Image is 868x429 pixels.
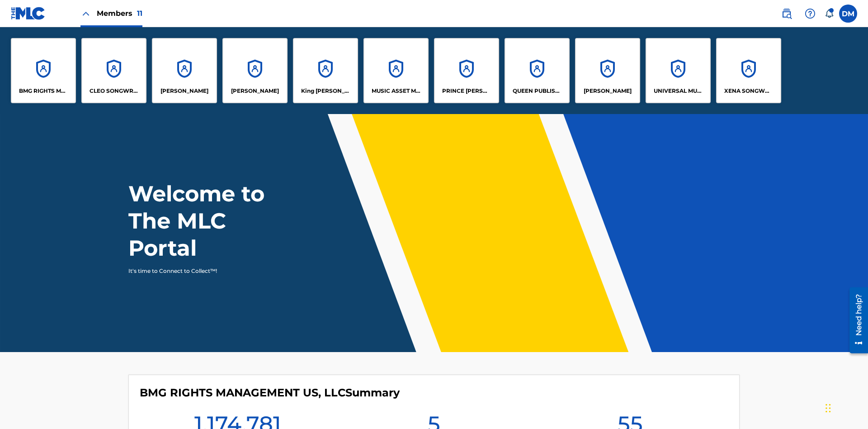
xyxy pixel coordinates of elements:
div: Notifications [825,9,834,18]
div: User Menu [839,5,857,23]
a: AccountsXENA SONGWRITER [716,38,781,103]
a: AccountsUNIVERSAL MUSIC PUB GROUP [646,38,711,103]
a: Accounts[PERSON_NAME] [575,38,640,103]
p: King McTesterson [301,87,350,95]
p: PRINCE MCTESTERSON [442,87,491,95]
img: search [781,8,792,19]
div: Help [801,5,819,23]
a: AccountsBMG RIGHTS MANAGEMENT US, LLC [11,38,76,103]
img: Close [80,8,91,19]
a: AccountsCLEO SONGWRITER [81,38,146,103]
a: AccountsMUSIC ASSET MANAGEMENT (MAM) [363,38,429,103]
p: EYAMA MCSINGER [231,87,279,95]
p: RONALD MCTESTERSON [584,87,632,95]
h4: BMG RIGHTS MANAGEMENT US, LLC [140,386,400,400]
div: Drag [826,395,831,422]
p: UNIVERSAL MUSIC PUB GROUP [654,87,703,95]
a: AccountsPRINCE [PERSON_NAME] [434,38,499,103]
p: It's time to Connect to Collect™! [128,267,285,275]
p: BMG RIGHTS MANAGEMENT US, LLC [19,87,68,95]
a: Accounts[PERSON_NAME] [222,38,288,103]
a: Public Search [778,5,796,23]
p: CLEO SONGWRITER [90,87,139,95]
img: MLC Logo [11,7,46,20]
p: MUSIC ASSET MANAGEMENT (MAM) [372,87,421,95]
a: AccountsKing [PERSON_NAME] [293,38,358,103]
a: Accounts[PERSON_NAME] [152,38,217,103]
p: QUEEN PUBLISHA [513,87,562,95]
iframe: Resource Center [843,284,868,358]
a: AccountsQUEEN PUBLISHA [505,38,570,103]
iframe: Chat Widget [823,386,868,429]
p: XENA SONGWRITER [724,87,774,95]
h1: Welcome to The MLC Portal [128,180,297,262]
span: Members [97,8,142,19]
img: help [805,8,816,19]
span: 11 [137,9,142,18]
p: ELVIS COSTELLO [160,87,208,95]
